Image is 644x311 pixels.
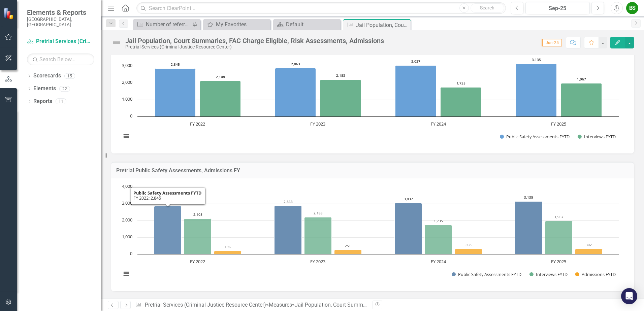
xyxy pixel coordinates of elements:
input: Search Below... [27,54,94,65]
div: Jail Population, Court Summaries, FAC Charge Eligible, Risk Assessments, Admissions [295,302,499,308]
button: Sep-25 [525,2,590,14]
text: 1,735 [456,81,465,85]
text: 2,108 [216,74,225,79]
path: FY 2023, 2,183. Interviews FYTD. [304,217,332,254]
g: Public Safety Assessments FYTD, bar series 1 of 3 with 4 bars. [154,201,542,254]
text: FY 2024 [431,258,446,265]
text: 2,845 [163,200,172,204]
path: FY 2022, 2,108. Interviews FYTD. [184,218,212,254]
button: Show Public Safety Assessments FYTD [500,134,570,140]
svg: Interactive chart [118,183,622,284]
text: 251 [345,243,351,248]
path: FY 2022, 196. Admissions FYTD. [214,251,241,254]
text: 4,000 [122,183,132,189]
path: FY 2022, 2,845. Public Safety Assessments FYTD. [155,69,196,117]
span: Elements & Reports [27,8,94,16]
path: FY 2023, 2,183. Interviews FYTD. [320,80,361,117]
text: 3,037 [404,197,413,201]
input: Search ClearPoint... [136,2,506,14]
text: 1,967 [554,214,563,219]
div: Chart. Highcharts interactive chart. [118,46,627,147]
path: FY 2024, 3,037. Public Safety Assessments FYTD. [395,203,422,254]
text: 2,000 [122,79,132,85]
div: Jail Population, Court Summaries, FAC Charge Eligible, Risk Assessments, Admissions [356,21,409,29]
text: 3,135 [532,57,541,62]
path: FY 2023, 251. Admissions FYTD. [334,250,362,254]
text: 1,000 [122,234,132,240]
text: 3,037 [411,59,420,64]
path: FY 2025, 3,135. Public Safety Assessments FYTD. [516,64,557,117]
text: 196 [225,244,231,249]
g: Interviews FYTD, bar series 2 of 3 with 4 bars. [184,217,573,254]
button: View chart menu, Chart [122,269,131,279]
path: FY 2024, 1,735. Interviews FYTD. [441,88,481,117]
button: View chart menu, Chart [122,132,131,141]
text: 2,863 [291,62,300,66]
path: FY 2025, 302. Admissions FYTD. [575,249,603,254]
text: FY 2023 [310,121,325,127]
div: My Favorites [216,20,269,29]
text: 2,108 [193,212,202,217]
a: Measures [269,302,292,308]
text: FY 2023 [310,258,325,265]
path: FY 2025, 1,967. Interviews FYTD. [545,221,573,254]
text: 2,000 [122,217,132,223]
text: 3,000 [122,62,132,68]
text: 0 [130,113,132,119]
text: FY 2025 [551,258,566,265]
div: Open Intercom Messenger [621,288,637,304]
g: Interviews FYTD, bar series 2 of 2 with 4 bars. [200,80,602,117]
text: 1,967 [577,77,586,81]
text: FY 2025 [551,121,566,127]
text: 3,000 [122,200,132,206]
img: ClearPoint Strategy [3,7,15,19]
div: Sep-25 [528,4,587,12]
path: FY 2022, 2,108. Interviews FYTD. [200,81,241,117]
path: FY 2024, 308. Admissions FYTD. [455,249,482,254]
div: Number of referrals for services STARR [146,20,190,29]
button: Search [471,3,504,13]
path: FY 2025, 3,135. Public Safety Assessments FYTD. [515,201,542,254]
div: Jail Population, Court Summaries, FAC Charge Eligible, Risk Assessments, Admissions [125,37,384,44]
button: BS [626,2,638,14]
text: FY 2022 [190,258,205,265]
div: 22 [59,86,70,92]
img: Not Defined [111,37,122,48]
div: 15 [64,73,75,79]
text: 2,845 [171,62,180,67]
text: 0 [130,250,132,256]
text: 302 [586,242,592,247]
a: Scorecards [33,72,61,80]
div: Chart. Highcharts interactive chart. [118,183,627,284]
text: 2,863 [284,199,293,204]
a: Default [275,20,339,29]
div: » » [135,301,367,309]
span: Jun-25 [542,39,562,46]
a: Elements [33,85,56,93]
text: FY 2024 [431,121,446,127]
div: 11 [56,99,66,104]
text: 308 [465,242,472,247]
div: Pretrial Services (Criminal Justice Resource Center) [125,44,384,49]
path: FY 2023, 2,863. Public Safety Assessments FYTD. [275,68,316,117]
h3: Pretrial Public Safety Assessments, Admissions FY [116,168,629,174]
a: My Favorites [205,20,269,29]
text: 2,183 [336,73,345,78]
path: FY 2022, 2,845. Public Safety Assessments FYTD. [154,206,182,254]
a: Pretrial Services (Criminal Justice Resource Center) [27,38,94,45]
text: 1,000 [122,96,132,102]
button: Show Interviews FYTD [529,271,568,277]
text: 2,183 [314,211,323,215]
span: Search [480,5,494,10]
small: [GEOGRAPHIC_DATA], [GEOGRAPHIC_DATA] [27,16,94,28]
path: FY 2024, 1,735. Interviews FYTD. [425,225,452,254]
text: 1,735 [434,218,443,223]
g: Public Safety Assessments FYTD, bar series 1 of 2 with 4 bars. [155,64,557,117]
svg: Interactive chart [118,46,622,147]
button: Show Interviews FYTD [578,134,616,140]
text: 3,135 [524,195,533,200]
a: Number of referrals for services STARR [135,20,190,29]
path: FY 2025, 1,967. Interviews FYTD. [561,83,602,117]
path: FY 2024, 3,037. Public Safety Assessments FYTD. [395,66,436,117]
